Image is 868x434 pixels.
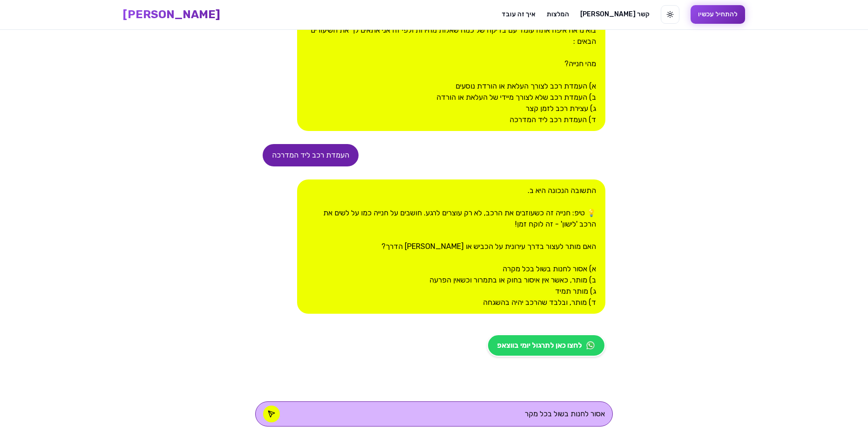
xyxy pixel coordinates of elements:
div: העמדת רכב ליד המדרכה [263,144,359,166]
a: איך זה עובד [502,10,536,19]
button: להתחיל עכשיו [691,5,745,24]
a: המלצות [547,10,569,19]
span: לחצו כאן לתרגול יומי בווצאפ [497,340,582,351]
a: לחצו כאן לתרגול יומי בווצאפ [487,334,605,357]
a: [PERSON_NAME] קשר [580,10,650,19]
a: [PERSON_NAME] [123,7,220,22]
div: התשובה הנכונה היא ב. 💡 טיפ: חנייה זה כשעוזבים את הרכב, לא רק עוצרים לרגע. חושבים על חנייה כמו על ... [297,179,605,314]
textarea: אסור לחנות בשול בכל מקר [289,408,605,420]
